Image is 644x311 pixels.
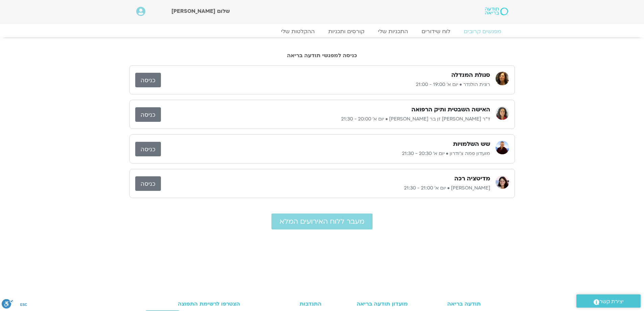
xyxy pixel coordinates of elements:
img: רונית הולנדר [496,72,509,85]
span: יצירת קשר [599,297,624,306]
a: כניסה [135,107,161,122]
a: יצירת קשר [576,294,641,308]
span: שלום [PERSON_NAME] [171,7,230,15]
h3: מועדון תודעה בריאה [328,301,408,307]
p: ד״ר [PERSON_NAME] זן בר [PERSON_NAME] • יום א׳ 20:00 - 21:30 [161,115,490,123]
nav: Menu [136,28,508,35]
img: מועדון פמה צ'ודרון [496,141,509,154]
a: כניסה [135,73,161,87]
a: ההקלטות שלי [274,28,321,35]
a: קורסים ותכניות [321,28,371,35]
h3: סגולת המנדלה [451,71,490,79]
h3: האישה השבטית ותיק הרפואה [411,106,490,114]
a: כניסה [135,142,161,156]
p: מועדון פמה צ'ודרון • יום א׳ 20:30 - 21:30 [161,150,490,158]
a: מעבר ללוח האירועים המלא [271,214,373,229]
p: רונית הולנדר • יום א׳ 19:00 - 21:00 [161,81,490,89]
a: כניסה [135,176,161,191]
h2: כניסה למפגשי תודעה בריאה [129,52,515,59]
h3: שש השלמויות [453,140,490,148]
a: לוח שידורים [415,28,457,35]
a: התכניות שלי [371,28,415,35]
img: ד״ר צילה זן בר צור [496,106,509,120]
img: מיכל גורל [496,175,509,189]
h3: התנדבות [259,301,321,307]
p: [PERSON_NAME] • יום א׳ 21:00 - 21:30 [161,184,490,192]
a: מפגשים קרובים [457,28,508,35]
h3: הצטרפו לרשימת התפוצה [164,301,240,307]
h3: מדיטציה רכה [454,175,490,183]
span: מעבר ללוח האירועים המלא [280,218,364,225]
h3: תודעה בריאה [414,301,481,307]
